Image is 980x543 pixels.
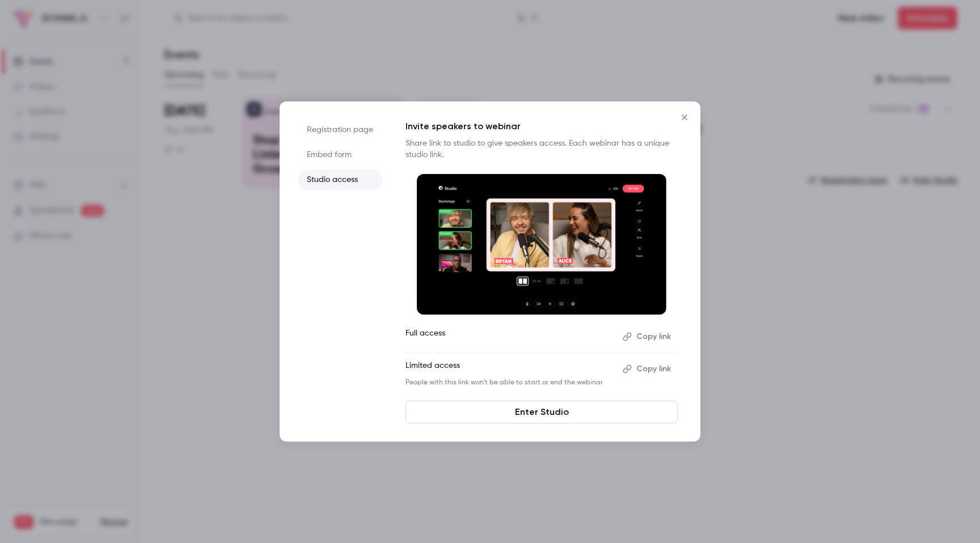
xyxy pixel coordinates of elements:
p: Share link to studio to give speakers access. Each webinar has a unique studio link. [405,138,678,160]
img: Invite speakers to webinar [417,174,666,315]
li: Studio access [298,169,383,190]
button: Copy link [618,360,678,378]
button: Close [673,106,696,129]
p: People with this link won't be able to start or end the webinar [405,378,614,387]
p: Full access [405,328,614,346]
li: Registration page [298,120,383,140]
button: Copy link [618,328,678,346]
p: Invite speakers to webinar [405,120,678,133]
li: Embed form [298,145,383,165]
a: Enter Studio [405,401,678,423]
p: Limited access [405,360,614,378]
